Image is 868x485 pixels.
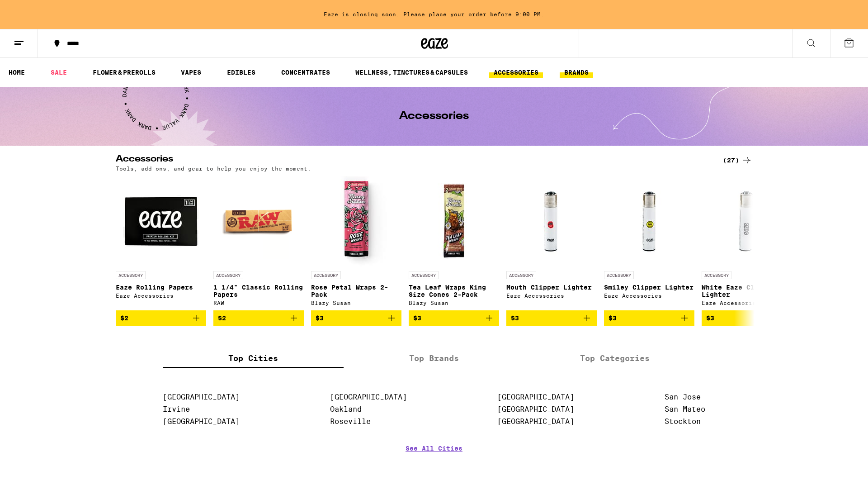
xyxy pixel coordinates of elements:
p: ACCESSORY [702,271,731,279]
img: RAW - 1 1/4" Classic Rolling Papers [213,176,304,266]
p: Eaze Rolling Papers [116,284,206,291]
p: Tools, add-ons, and gear to help you enjoy the moment. [116,166,311,171]
a: Open page for Mouth Clipper Lighter from Eaze Accessories [506,176,597,310]
label: Top Categories [524,348,705,368]
a: Open page for 1 1/4" Classic Rolling Papers from RAW [213,176,304,310]
p: Rose Petal Wraps 2-Pack [311,284,401,298]
button: Add to bag [702,310,792,326]
button: Add to bag [311,310,401,326]
h1: Accessories [399,111,469,122]
a: CONCENTRATES [277,67,335,78]
a: [GEOGRAPHIC_DATA] [330,393,407,401]
div: Eaze Accessories [116,293,206,299]
a: Open page for White Eaze Clipper Lighter from Eaze Accessories [702,176,792,310]
a: BRANDS [560,67,593,78]
a: [GEOGRAPHIC_DATA] [163,417,240,426]
a: Roseville [330,417,371,426]
div: Eaze Accessories [702,300,792,306]
a: Stockton [665,417,701,426]
a: See All Cities [406,445,462,478]
button: Add to bag [409,310,499,326]
p: Tea Leaf Wraps King Size Cones 2-Pack [409,284,499,298]
img: Eaze Accessories - Smiley Clipper Lighter [604,176,694,266]
p: Mouth Clipper Lighter [506,284,597,291]
div: RAW [213,300,304,306]
h2: Accessories [116,155,708,166]
a: WELLNESS, TINCTURES & CAPSULES [351,67,472,78]
a: [GEOGRAPHIC_DATA] [497,393,574,401]
div: Blazy Susan [409,300,499,306]
a: (27) [723,155,752,166]
p: Smiley Clipper Lighter [604,284,694,291]
a: Irvine [163,405,190,414]
span: $3 [413,314,421,322]
div: Eaze Accessories [604,293,694,299]
p: ACCESSORY [506,271,536,279]
span: $2 [120,314,128,322]
label: Top Brands [344,348,524,368]
a: SALE [46,67,71,78]
a: HOME [4,67,29,78]
a: FLOWER & PREROLLS [88,67,160,78]
span: $3 [609,314,617,322]
a: VAPES [176,67,206,78]
button: Add to bag [506,310,597,326]
a: [GEOGRAPHIC_DATA] [497,405,574,414]
p: ACCESSORY [116,271,146,279]
button: Add to bag [116,310,206,326]
a: EDIBLES [222,67,260,78]
span: $3 [511,314,519,322]
a: Open page for Tea Leaf Wraps King Size Cones 2-Pack from Blazy Susan [409,176,499,310]
a: [GEOGRAPHIC_DATA] [497,417,574,426]
div: tabs [163,348,705,368]
button: Add to bag [213,310,304,326]
span: $3 [316,314,324,322]
div: Blazy Susan [311,300,401,306]
p: ACCESSORY [311,271,341,279]
img: Eaze Accessories - Eaze Rolling Papers [116,176,206,266]
a: Open page for Eaze Rolling Papers from Eaze Accessories [116,176,206,310]
button: Redirect to URL [0,0,494,66]
a: San Jose [665,393,701,401]
a: Open page for Smiley Clipper Lighter from Eaze Accessories [604,176,694,310]
a: Open page for Rose Petal Wraps 2-Pack from Blazy Susan [311,176,401,310]
button: Add to bag [604,310,694,326]
a: Oakland [330,405,362,414]
div: Eaze Accessories [506,293,597,299]
a: [GEOGRAPHIC_DATA] [163,393,240,401]
p: White Eaze Clipper Lighter [702,284,792,298]
span: $3 [706,314,714,322]
p: ACCESSORY [213,271,243,279]
p: ACCESSORY [409,271,439,279]
p: ACCESSORY [604,271,634,279]
img: Eaze Accessories - White Eaze Clipper Lighter [702,176,792,266]
img: Blazy Susan - Tea Leaf Wraps King Size Cones 2-Pack [409,176,499,266]
label: Top Cities [163,348,344,368]
a: ACCESSORIES [489,67,543,78]
img: Blazy Susan - Rose Petal Wraps 2-Pack [311,176,401,266]
span: Hi. Need any help? [5,6,65,14]
span: $2 [218,314,226,322]
p: 1 1/4" Classic Rolling Papers [213,284,304,298]
a: San Mateo [665,405,705,414]
img: Eaze Accessories - Mouth Clipper Lighter [506,176,597,266]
